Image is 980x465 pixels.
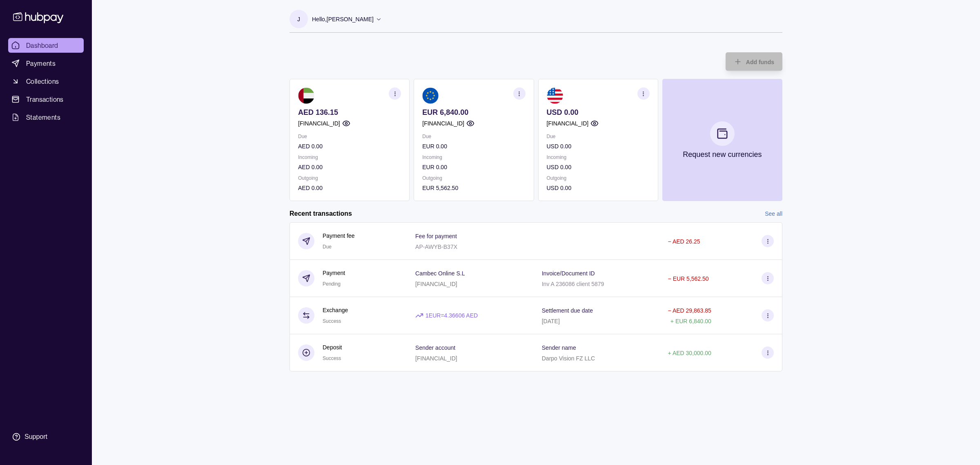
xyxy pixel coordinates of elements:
[668,238,700,245] p: − AED 26.25
[297,15,300,24] p: J
[542,307,593,314] p: Settlement due date
[8,428,84,445] a: Support
[8,56,84,71] a: Payments
[323,244,332,250] span: Due
[668,307,711,314] p: − AED 29,863.85
[323,306,348,315] p: Exchange
[422,163,525,172] p: EUR 0.00
[547,132,650,141] p: Due
[668,275,709,282] p: − EUR 5,562.50
[726,52,782,71] button: Add funds
[542,318,560,324] p: [DATE]
[746,59,774,65] span: Add funds
[425,311,478,320] p: 1 EUR = 4.36606 AED
[8,38,84,53] a: Dashboard
[298,108,401,117] p: AED 136.15
[323,343,342,352] p: Deposit
[415,344,455,351] p: Sender account
[415,244,457,250] p: AP-AWYB-B37X
[547,142,650,151] p: USD 0.00
[415,281,457,287] p: [FINANCIAL_ID]
[8,74,84,89] a: Collections
[422,183,525,192] p: EUR 5,562.50
[26,40,58,50] span: Dashboard
[26,76,59,86] span: Collections
[298,183,401,192] p: AED 0.00
[298,142,401,151] p: AED 0.00
[323,268,345,277] p: Payment
[422,132,525,141] p: Due
[547,153,650,162] p: Incoming
[668,350,711,356] p: + AED 30,000.00
[298,163,401,172] p: AED 0.00
[547,163,650,172] p: USD 0.00
[422,119,464,128] p: [FINANCIAL_ID]
[323,231,355,240] p: Payment fee
[422,87,439,104] img: eu
[8,92,84,107] a: Transactions
[547,87,563,104] img: us
[670,318,711,324] p: + EUR 6,840.00
[323,318,341,324] span: Success
[290,209,352,218] h2: Recent transactions
[26,94,64,104] span: Transactions
[323,281,341,287] span: Pending
[547,183,650,192] p: USD 0.00
[542,270,595,277] p: Invoice/Document ID
[8,110,84,125] a: Statements
[765,209,782,218] a: See all
[542,344,576,351] p: Sender name
[298,153,401,162] p: Incoming
[547,119,589,128] p: [FINANCIAL_ID]
[24,432,47,441] div: Support
[26,58,56,68] span: Payments
[26,112,60,122] span: Statements
[662,79,782,201] button: Request new currencies
[298,174,401,183] p: Outgoing
[312,15,374,24] p: Hello, [PERSON_NAME]
[323,355,341,361] span: Success
[298,87,314,104] img: ae
[422,142,525,151] p: EUR 0.00
[298,119,340,128] p: [FINANCIAL_ID]
[547,108,650,117] p: USD 0.00
[298,132,401,141] p: Due
[542,281,604,287] p: Inv A 236086 client 5879
[415,233,457,239] p: Fee for payment
[415,355,457,362] p: [FINANCIAL_ID]
[547,174,650,183] p: Outgoing
[683,150,762,159] p: Request new currencies
[422,174,525,183] p: Outgoing
[415,270,465,277] p: Cambec Online S.L
[422,108,525,117] p: EUR 6,840.00
[422,153,525,162] p: Incoming
[542,355,595,362] p: Darpo Vision FZ LLC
